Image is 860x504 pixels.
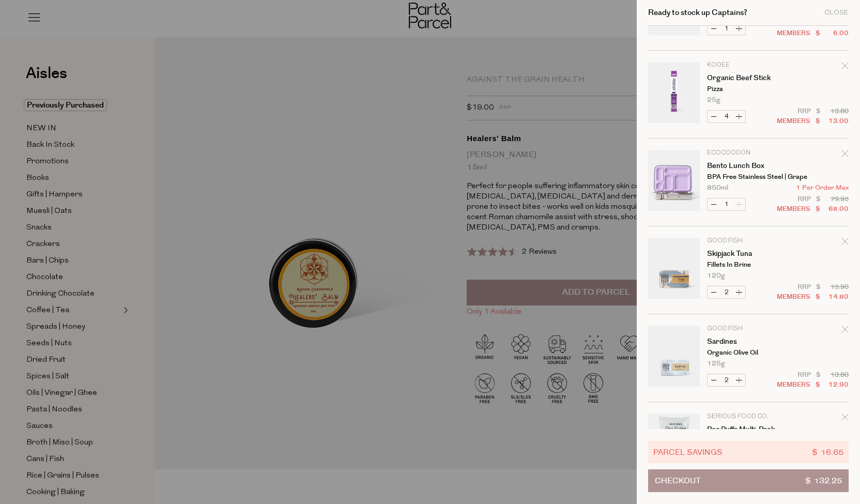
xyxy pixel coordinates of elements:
p: Fillets in Brine [707,262,787,268]
p: KOOEE [707,62,787,68]
button: Checkout$ 132.25 [648,469,849,492]
p: Ecococoon [707,150,787,156]
p: Good Fish [707,238,787,244]
a: Skipjack Tuna [707,250,787,257]
p: Serious Food Co. [707,414,787,420]
div: Remove Sardines [841,324,849,338]
span: 120g [707,272,725,279]
div: Remove Bento Lunch Box [841,148,849,162]
span: Parcel Savings [653,446,723,458]
span: 850ml [707,185,728,191]
span: Checkout [655,470,701,492]
a: Organic Beef Stick [707,74,787,82]
h2: Ready to stock up Captains? [648,9,747,17]
span: 25g [707,97,720,103]
span: $ 16.65 [812,446,843,458]
div: Remove Organic Beef Stick [841,60,849,74]
p: Organic Olive Oil [707,349,787,356]
span: $ 132.25 [805,470,842,492]
span: 1 Per Order Max [796,185,849,191]
input: QTY Beef Brisket [720,23,733,35]
input: QTY Skipjack Tuna [720,286,733,298]
div: Remove Skipjack Tuna [841,236,849,250]
div: Remove Pea Puffs Multi-Pack [841,412,849,426]
span: 125g [707,360,725,367]
input: QTY Organic Beef Stick [720,111,733,123]
input: QTY Sardines [720,374,733,386]
a: Sardines [707,338,787,345]
p: BPA Free Stainless Steel | Grape [707,174,787,180]
div: Close [824,9,849,16]
p: Pizza [707,86,787,93]
a: Bento Lunch Box [707,162,787,170]
input: QTY Bento Lunch Box [720,198,733,210]
a: Pea Puffs Multi-Pack [707,426,787,433]
p: Good Fish [707,326,787,332]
